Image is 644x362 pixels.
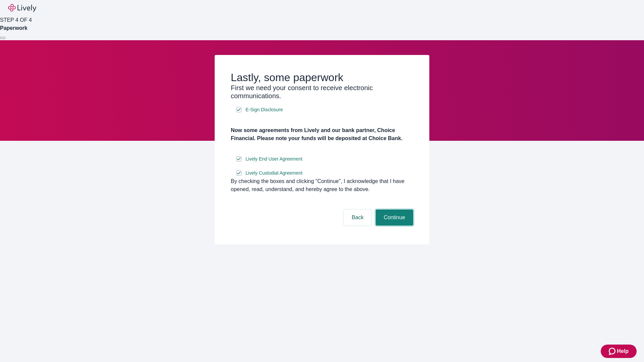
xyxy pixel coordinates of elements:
h2: Lastly, some paperwork [231,71,413,84]
svg: Zendesk support icon [609,347,617,355]
a: e-sign disclosure document [244,106,284,114]
a: e-sign disclosure document [244,155,304,163]
a: e-sign disclosure document [244,169,304,177]
span: Help [617,347,629,355]
span: Lively End User Agreement [246,156,303,163]
button: Back [343,209,372,226]
div: By checking the boxes and clicking “Continue", I acknowledge that I have opened, read, understand... [231,177,413,193]
span: Lively Custodial Agreement [246,170,303,177]
h3: First we need your consent to receive electronic communications. [231,84,413,100]
h4: Now some agreements from Lively and our bank partner, Choice Financial. Please note your funds wi... [231,126,413,142]
button: Zendesk support iconHelp [601,345,637,358]
img: Lively [8,4,36,12]
button: Continue [376,209,413,226]
span: E-Sign Disclosure [246,106,283,113]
